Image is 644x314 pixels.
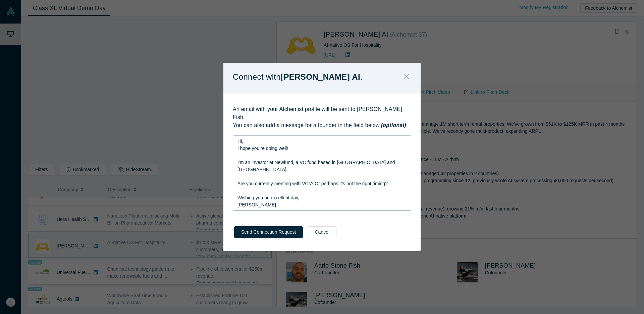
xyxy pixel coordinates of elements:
[237,160,396,172] span: I’m an investor at Newfund, a VC fund based in [GEOGRAPHIC_DATA] and [GEOGRAPHIC_DATA].
[281,72,360,81] strong: [PERSON_NAME] AI
[237,146,288,151] span: I hope you’re doing well!
[399,70,414,84] button: Close
[237,195,299,200] span: Wishing you an excellent day,
[237,181,388,186] span: Are you currently meeting with VCs? Or perhaps it’s not the right timing?
[237,202,276,207] span: [PERSON_NAME]
[233,70,363,84] p: Connect with .
[234,226,303,238] button: Send Connection Request
[233,105,411,129] p: An email with your Alchemist profile will be sent to [PERSON_NAME] Fish. You can also add a messa...
[308,226,336,238] button: Cancel
[381,122,406,128] strong: (optional)
[233,135,411,211] div: rdw-wrapper
[237,138,407,208] div: rdw-editor
[237,139,243,144] span: Hi,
